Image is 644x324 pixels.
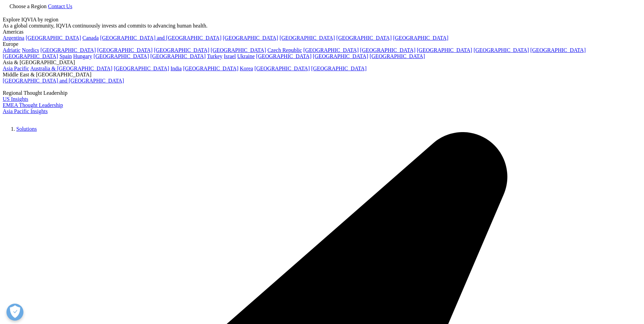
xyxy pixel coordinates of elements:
a: [GEOGRAPHIC_DATA] [370,53,425,59]
a: Ukraine [237,53,255,59]
div: Europe [3,41,641,47]
span: Choose a Region [10,3,47,9]
a: Solutions [16,126,37,132]
div: Middle East & [GEOGRAPHIC_DATA] [3,72,641,78]
a: [GEOGRAPHIC_DATA] [474,47,529,53]
a: [GEOGRAPHIC_DATA] [94,53,149,59]
a: [GEOGRAPHIC_DATA] [211,47,266,53]
a: [GEOGRAPHIC_DATA] [417,47,472,53]
a: [GEOGRAPHIC_DATA] [223,35,278,41]
a: [GEOGRAPHIC_DATA] and [GEOGRAPHIC_DATA] [3,78,124,84]
a: [GEOGRAPHIC_DATA] [154,47,209,53]
a: Spain [59,53,72,59]
a: [GEOGRAPHIC_DATA] [150,53,206,59]
div: Asia & [GEOGRAPHIC_DATA] [3,59,641,66]
a: EMEA Thought Leadership [3,102,63,108]
div: Regional Thought Leadership [3,90,641,96]
a: [GEOGRAPHIC_DATA] [313,53,368,59]
a: Contact Us [48,3,72,9]
a: Israel [224,53,236,59]
div: As a global community, IQVIA continuously invests and commits to advancing human health. [3,23,641,29]
a: US Insights [3,96,28,102]
button: Open Preferences [6,304,23,321]
a: [GEOGRAPHIC_DATA] [3,53,58,59]
a: [GEOGRAPHIC_DATA] [530,47,586,53]
div: Americas [3,29,641,35]
a: [GEOGRAPHIC_DATA] [256,53,311,59]
a: Hungary [73,53,92,59]
a: [GEOGRAPHIC_DATA] [40,47,96,53]
a: [GEOGRAPHIC_DATA] [26,35,81,41]
a: Asia Pacific Insights [3,108,48,114]
a: Australia & [GEOGRAPHIC_DATA] [30,66,112,71]
a: Canada [82,35,99,41]
a: [GEOGRAPHIC_DATA] [279,35,335,41]
a: [GEOGRAPHIC_DATA] and [GEOGRAPHIC_DATA] [100,35,221,41]
a: [GEOGRAPHIC_DATA] [393,35,448,41]
a: [GEOGRAPHIC_DATA] [311,66,367,71]
a: Adriatic [3,47,20,53]
a: India [170,66,182,71]
a: Turkey [207,53,223,59]
div: Explore IQVIA by region [3,17,641,23]
a: Czech Republic [268,47,302,53]
a: [GEOGRAPHIC_DATA] [97,47,152,53]
a: Argentina [3,35,24,41]
a: Nordics [22,47,39,53]
a: [GEOGRAPHIC_DATA] [303,47,358,53]
a: Asia Pacific [3,66,29,71]
a: Korea [240,66,253,71]
a: [GEOGRAPHIC_DATA] [114,66,169,71]
a: [GEOGRAPHIC_DATA] [336,35,392,41]
a: [GEOGRAPHIC_DATA] [360,47,416,53]
a: [GEOGRAPHIC_DATA] [183,66,238,71]
a: [GEOGRAPHIC_DATA] [254,66,310,71]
